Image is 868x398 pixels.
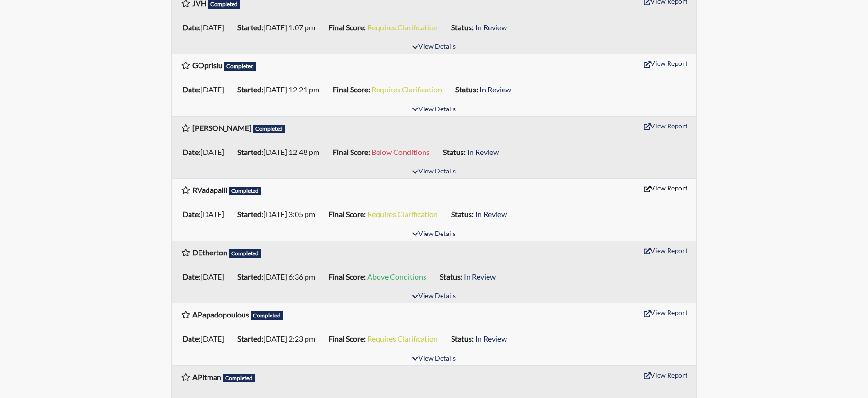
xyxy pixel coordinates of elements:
[237,334,263,343] b: Started:
[182,272,200,281] b: Date:
[234,145,329,160] li: [DATE] 12:48 pm
[640,118,692,133] button: View Report
[234,20,325,35] li: [DATE] 1:07 pm
[234,269,325,284] li: [DATE] 6:36 pm
[443,147,466,156] b: Status:
[408,103,460,116] button: View Details
[367,209,438,218] span: Requires Clarification
[182,85,200,94] b: Date:
[237,23,263,32] b: Started:
[234,331,325,346] li: [DATE] 2:23 pm
[408,41,460,54] button: View Details
[640,368,692,382] button: View Report
[371,85,442,94] span: Requires Clarification
[333,147,370,156] b: Final Score:
[328,272,366,281] b: Final Score:
[475,209,507,218] span: In Review
[408,165,460,178] button: View Details
[229,187,261,195] span: Completed
[475,23,507,32] span: In Review
[467,147,499,156] span: In Review
[371,147,430,156] span: Below Conditions
[451,23,474,32] b: Status:
[455,85,478,94] b: Status:
[237,272,263,281] b: Started:
[367,272,426,281] span: Above Conditions
[192,123,252,132] b: [PERSON_NAME]
[328,334,366,343] b: Final Score:
[640,56,692,71] button: View Report
[234,207,325,222] li: [DATE] 3:05 pm
[179,207,234,222] li: [DATE]
[192,61,223,70] b: GOprisiu
[237,85,263,94] b: Started:
[182,209,200,218] b: Date:
[179,269,234,284] li: [DATE]
[640,243,692,258] button: View Report
[640,181,692,195] button: View Report
[451,334,474,343] b: Status:
[251,311,283,320] span: Completed
[229,249,261,258] span: Completed
[192,248,227,257] b: DEtherton
[333,85,370,94] b: Final Score:
[234,82,329,97] li: [DATE] 12:21 pm
[440,272,462,281] b: Status:
[182,147,200,156] b: Date:
[182,23,200,32] b: Date:
[179,331,234,346] li: [DATE]
[182,334,200,343] b: Date:
[408,353,460,365] button: View Details
[328,23,366,32] b: Final Score:
[192,185,227,194] b: RVadapalli
[253,125,285,133] span: Completed
[408,290,460,303] button: View Details
[192,310,249,319] b: APapadopoulous
[464,272,496,281] span: In Review
[179,20,234,35] li: [DATE]
[479,85,511,94] span: In Review
[237,209,263,218] b: Started:
[640,305,692,320] button: View Report
[475,334,507,343] span: In Review
[367,23,438,32] span: Requires Clarification
[451,209,474,218] b: Status:
[192,372,221,381] b: APitman
[179,145,234,160] li: [DATE]
[367,334,438,343] span: Requires Clarification
[223,374,255,382] span: Completed
[224,62,256,71] span: Completed
[237,147,263,156] b: Started:
[408,228,460,241] button: View Details
[179,82,234,97] li: [DATE]
[328,209,366,218] b: Final Score:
